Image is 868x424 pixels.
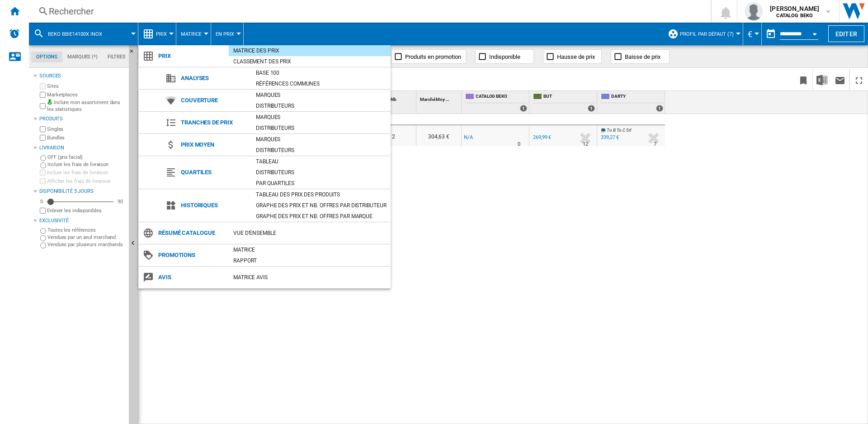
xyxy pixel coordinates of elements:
div: Par quartiles [251,179,391,188]
div: Marques [251,91,391,100]
div: Marques [251,135,391,144]
div: Rapport [229,256,391,265]
span: Quartiles [176,166,251,179]
span: Promotions [154,249,229,262]
div: Matrice [229,245,391,254]
div: Distributeurs [251,146,391,155]
div: Distributeurs [251,101,391,110]
div: Tableau des prix des produits [251,190,391,199]
div: Classement des prix [229,57,391,66]
div: Distributeurs [251,124,391,133]
span: Prix [154,50,229,62]
div: Tableau [251,157,391,166]
div: Marques [251,113,391,122]
span: Prix moyen [176,138,251,151]
div: Base 100 [251,68,391,77]
span: Couverture [176,94,251,107]
span: Historiques [176,199,251,212]
div: Références communes [251,79,391,88]
div: Matrice AVIS [229,273,391,282]
div: Graphe des prix et nb. offres par marque [251,212,391,221]
span: Avis [154,271,229,284]
div: Graphe des prix et nb. offres par distributeur [251,201,391,210]
div: Distributeurs [251,168,391,177]
span: Résumé catalogue [154,227,229,239]
div: Vue d'ensemble [229,229,391,238]
span: Analyses [176,72,251,85]
span: Tranches de prix [176,116,251,129]
div: Matrice des prix [229,46,391,55]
